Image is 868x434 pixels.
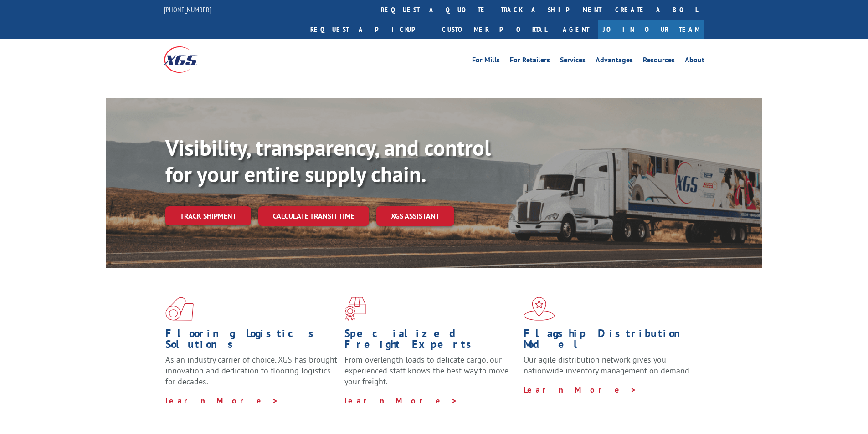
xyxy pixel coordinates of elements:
h1: Flagship Distribution Model [524,328,696,354]
a: About [685,56,704,66]
a: Track shipment [165,206,251,225]
a: Services [560,56,586,66]
b: Visibility, transparency, and control for your entire supply chain. [165,133,491,188]
h1: Flooring Logistics Solutions [165,328,338,354]
a: Join Our Team [598,20,704,39]
a: Agent [554,20,598,39]
a: Advantages [596,56,633,66]
a: Learn More > [165,395,279,406]
span: As an industry carrier of choice, XGS has brought innovation and dedication to flooring logistics... [165,354,337,387]
a: For Mills [472,56,500,66]
a: Learn More > [344,395,458,406]
h1: Specialized Freight Experts [344,328,517,354]
a: Calculate transit time [258,206,369,226]
img: xgs-icon-flagship-distribution-model-red [524,297,555,321]
a: Learn More > [524,384,637,395]
img: xgs-icon-total-supply-chain-intelligence-red [165,297,194,321]
img: xgs-icon-focused-on-flooring-red [344,297,366,321]
a: Resources [643,56,675,66]
p: From overlength loads to delicate cargo, our experienced staff knows the best way to move your fr... [344,354,517,395]
a: For Retailers [510,56,550,66]
span: Our agile distribution network gives you nationwide inventory management on demand. [524,354,691,376]
a: Customer Portal [435,20,554,39]
a: XGS ASSISTANT [376,206,454,226]
a: [PHONE_NUMBER] [164,5,211,14]
a: Request a pickup [303,20,435,39]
